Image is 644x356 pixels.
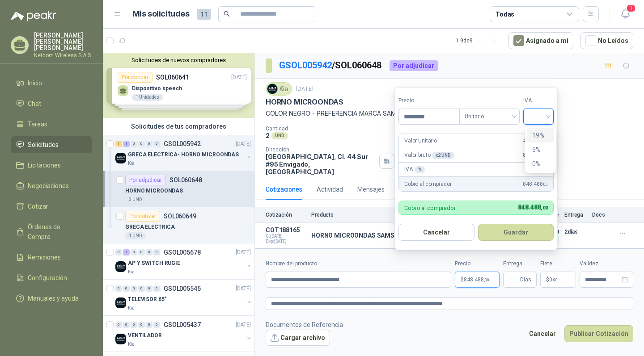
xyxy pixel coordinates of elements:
[266,184,302,194] div: Cotizaciones
[131,141,137,147] div: 0
[266,126,394,132] p: Cantidad
[266,147,376,153] p: Dirección
[115,249,122,255] div: 0
[296,85,314,93] p: [DATE]
[115,283,253,312] a: 0 0 0 0 0 0 GSOL005545[DATE] Company LogoTELEVISOR 65"Kia
[279,60,332,71] a: GSOL005942
[115,153,126,163] img: Company Logo
[103,171,254,207] a: Por adjudicarSOL060648HORNO MICROONDAS2 UND
[236,321,251,329] p: [DATE]
[128,305,135,312] p: Kia
[279,59,382,72] p: / SOL060648
[564,325,633,342] button: Publicar Cotización
[11,136,92,153] a: Solicitudes
[524,325,561,342] button: Cancelar
[11,75,92,92] a: Inicio
[115,285,122,292] div: 0
[532,145,549,155] div: 5%
[398,224,475,241] button: Cancelar
[311,232,436,240] p: HORNO MICROONDAS SAMSUNG 40 LTS
[115,334,126,344] img: Company Logo
[549,277,558,282] span: 0
[224,11,230,17] span: search
[28,78,42,88] span: Inicio
[128,160,135,167] p: Kia
[580,32,633,49] button: No Leídos
[465,110,514,123] span: Unitario
[28,201,48,211] span: Cotizar
[564,226,587,237] p: 2 días
[503,260,537,268] label: Entrega
[164,213,196,219] p: SOL060649
[169,177,202,183] p: SOL060648
[153,141,160,147] div: 0
[404,151,454,159] p: Valor bruto
[34,32,92,51] p: [PERSON_NAME] [PERSON_NAME] [PERSON_NAME]
[398,96,459,105] label: Precio
[527,128,554,142] div: 19%
[523,180,548,188] span: 848.488
[266,212,306,218] p: Cotización
[11,95,92,112] a: Chat
[128,331,162,340] p: VENTILADOR
[146,322,153,328] div: 0
[128,151,239,159] p: GRECA ELECTRICA- HORNO MICROONDAS
[271,132,288,139] div: UND
[153,285,160,292] div: 0
[266,239,306,244] span: Exp: [DATE]
[115,247,253,276] a: 0 2 0 0 0 0 GSOL005678[DATE] Company LogoAP Y SWITCH RUGIEKia
[103,118,254,135] div: Solicitudes de tus compradores
[103,53,254,118] div: Solicitudes de nuevos compradoresPor cotizarSOL060641[DATE] Dispositivo speech1 UnidadesPor cotiz...
[138,249,145,255] div: 0
[28,119,47,129] span: Tareas
[28,222,84,242] span: Órdenes de Compra
[404,180,451,188] p: Cobro al comprador
[266,82,292,96] div: Kia
[115,141,122,147] div: 1
[123,249,130,255] div: 2
[132,8,190,21] h1: Mis solicitudes
[311,212,472,218] p: Producto
[106,57,251,63] button: Solicitudes de nuevos compradores
[626,4,636,13] span: 1
[11,290,92,307] a: Manuales y ayuda
[527,157,554,171] div: 0%
[266,320,343,330] p: Documentos de Referencia
[540,272,576,288] p: $ 0,00
[266,330,330,346] button: Cargar archivo
[11,198,92,215] a: Cotizar
[131,322,137,328] div: 0
[523,137,548,145] span: 424.244
[34,53,92,58] p: Netcom Wireless S.A.S.
[317,184,343,194] div: Actividad
[28,160,61,170] span: Licitaciones
[236,140,251,148] p: [DATE]
[128,295,166,304] p: TELEVISOR 65"
[28,273,67,283] span: Configuración
[542,182,548,187] span: ,00
[404,165,425,174] p: IVA
[464,277,489,282] span: 848.488
[523,151,548,159] span: 848.488
[103,207,254,243] a: Por cotizarSOL060649GRECA ELECTRICA1 UND
[115,319,253,348] a: 0 0 0 0 0 0 GSOL005437[DATE] Company LogoVENTILADORKia
[455,272,500,288] p: $848.488,00
[540,260,576,268] label: Flete
[164,322,201,328] p: GSOL005437
[546,277,549,282] span: $
[455,260,500,268] label: Precio
[236,285,251,293] p: [DATE]
[11,269,92,286] a: Configuración
[125,223,175,231] p: GRECA ELECTRICA
[197,9,211,20] span: 11
[125,175,166,185] div: Por adjudicar
[11,116,92,133] a: Tareas
[266,234,306,239] span: C: [DATE]
[266,97,343,107] p: HORNO MICROONDAS
[404,205,456,211] p: Cobro al comprador
[523,96,554,105] label: IVA
[580,260,633,268] label: Validez
[125,211,160,222] div: Por cotizar
[357,184,385,194] div: Mensajes
[456,34,501,48] div: 1 - 9 de 9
